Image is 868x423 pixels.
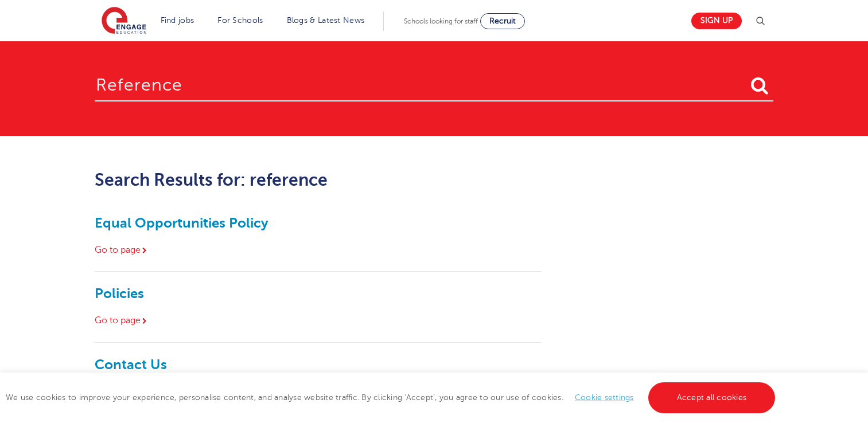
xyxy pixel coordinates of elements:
img: Engage Education [102,7,146,36]
span: Schools looking for staff [404,17,478,25]
span: Recruit [489,17,516,25]
a: Recruit [480,13,525,29]
a: Equal Opportunities Policy [95,215,268,231]
a: Cookie settings [575,393,634,402]
a: Contact Us [95,357,167,373]
a: For Schools [217,16,263,25]
a: Policies [95,285,144,301]
a: Find jobs [161,16,194,25]
a: Blogs & Latest News [287,16,365,25]
a: Go to page [95,245,149,255]
a: Accept all cookies [648,382,776,413]
h2: Search Results for: reference [95,170,542,190]
span: We use cookies to improve your experience, personalise content, and analyse website traffic. By c... [6,393,778,402]
a: Sign up [691,13,742,29]
input: Search for: [95,64,773,101]
a: Go to page [95,315,149,326]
